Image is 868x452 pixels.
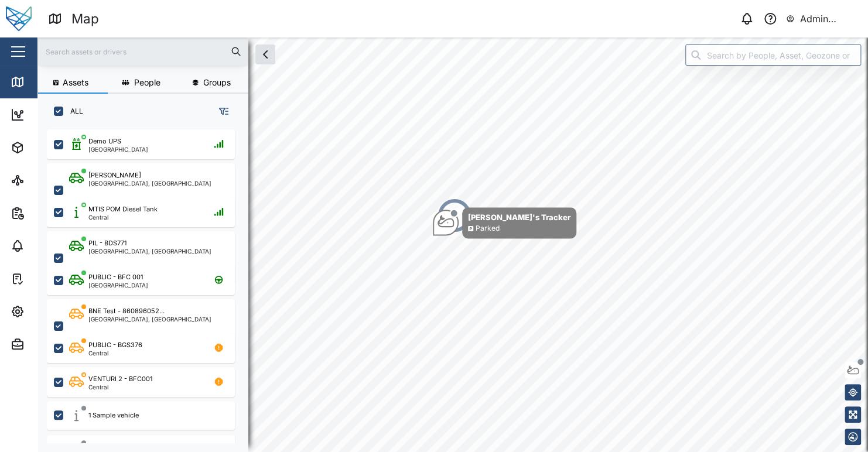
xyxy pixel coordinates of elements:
[88,204,158,214] div: MTIS POM Diesel Tank
[88,272,143,282] div: PUBLIC - BFC 001
[88,384,152,390] div: Central
[468,211,570,223] div: [PERSON_NAME]'s Tracker
[30,76,57,88] div: Map
[30,207,70,220] div: Reports
[476,223,500,234] div: Parked
[433,207,576,238] div: Map marker
[30,141,67,154] div: Assets
[88,410,139,420] div: 1 Sample vehicle
[63,107,83,116] label: ALL
[30,108,83,121] div: Dashboard
[685,44,861,66] input: Search by People, Asset, Geozone or Place
[88,442,148,452] div: 860896052628419
[30,239,67,252] div: Alarms
[30,272,63,285] div: Tasks
[800,12,858,26] div: Admin Zaerald Lungos
[203,78,231,87] span: Groups
[88,306,165,316] div: BNE Test - 860896052...
[88,340,142,350] div: PUBLIC - BGS376
[437,198,472,233] div: Map marker
[47,125,248,443] div: grid
[88,180,211,186] div: [GEOGRAPHIC_DATA], [GEOGRAPHIC_DATA]
[6,6,32,32] img: Main Logo
[88,238,127,248] div: PIL - BDS771
[30,338,65,351] div: Admin
[88,136,121,146] div: Demo UPS
[63,78,88,87] span: Assets
[30,174,59,187] div: Sites
[71,9,99,29] div: Map
[88,248,211,254] div: [GEOGRAPHIC_DATA], [GEOGRAPHIC_DATA]
[88,316,211,322] div: [GEOGRAPHIC_DATA], [GEOGRAPHIC_DATA]
[88,350,142,356] div: Central
[37,37,868,452] canvas: Map
[88,374,152,384] div: VENTURI 2 - BFC001
[30,305,72,318] div: Settings
[88,170,141,180] div: [PERSON_NAME]
[134,78,160,87] span: People
[88,146,148,152] div: [GEOGRAPHIC_DATA]
[45,43,241,60] input: Search assets or drivers
[88,282,148,288] div: [GEOGRAPHIC_DATA]
[88,214,158,220] div: Central
[785,11,859,27] button: Admin Zaerald Lungos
